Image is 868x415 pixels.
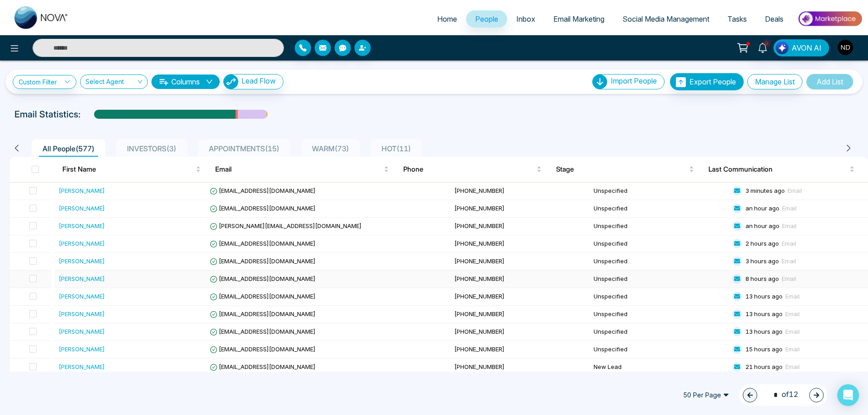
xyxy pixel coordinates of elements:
td: Unspecified [590,306,729,323]
span: an hour ago [745,205,779,212]
img: Market-place.gif [797,9,863,29]
span: 15 hours ago [745,345,783,353]
a: 9 [752,39,774,55]
span: Email [782,222,797,229]
div: [PERSON_NAME] [59,362,105,371]
span: 50 Per Page [677,388,736,402]
span: [PHONE_NUMBER] [454,257,505,265]
img: Lead Flow [776,42,788,54]
td: Unspecified [590,182,729,200]
span: [EMAIL_ADDRESS][DOMAIN_NAME] [210,345,316,353]
span: [PERSON_NAME][EMAIL_ADDRESS][DOMAIN_NAME] [210,222,362,229]
td: Unspecified [590,341,729,359]
span: down [206,78,213,85]
a: Social Media Management [613,10,718,28]
span: 21 hours ago [745,363,783,370]
span: Inbox [516,14,535,23]
td: New Lead [590,359,729,376]
span: [PHONE_NUMBER] [454,363,505,370]
button: Manage List [747,74,802,89]
div: [PERSON_NAME] [59,239,105,248]
span: All People ( 577 ) [39,144,98,153]
div: [PERSON_NAME] [59,204,105,213]
span: [EMAIL_ADDRESS][DOMAIN_NAME] [210,205,316,212]
span: Email [782,205,797,212]
span: Email [785,363,800,370]
span: 3 hours ago [745,257,779,265]
a: Inbox [507,10,544,28]
div: [PERSON_NAME] [59,309,105,318]
th: First Name [55,157,208,182]
span: [EMAIL_ADDRESS][DOMAIN_NAME] [210,275,316,282]
span: AVON AI [792,42,821,53]
span: APPOINTMENTS ( 15 ) [205,144,283,153]
a: Tasks [718,10,756,28]
a: Custom Filter [13,75,76,89]
span: Import People [611,76,657,85]
span: Tasks [727,14,747,23]
span: 9 [763,39,771,47]
span: Email [785,293,800,300]
span: 3 minutes ago [745,187,785,194]
span: People [475,14,498,23]
span: of 12 [768,389,798,401]
span: Export People [689,77,736,86]
div: [PERSON_NAME] [59,327,105,336]
button: Lead Flow [223,74,283,89]
span: Email [785,345,800,353]
span: [EMAIL_ADDRESS][DOMAIN_NAME] [210,257,316,265]
th: Email [208,157,396,182]
span: 2 hours ago [745,240,779,247]
span: Email [782,275,796,282]
th: Stage [549,157,702,182]
div: [PERSON_NAME] [59,186,105,195]
span: [EMAIL_ADDRESS][DOMAIN_NAME] [210,310,316,317]
span: Social Media Management [623,14,709,23]
div: Open Intercom Messenger [837,384,859,406]
span: Last Communication [708,164,848,175]
th: Last Communication [701,157,868,182]
span: Email [785,328,800,335]
span: [EMAIL_ADDRESS][DOMAIN_NAME] [210,187,316,194]
span: Email [785,310,800,317]
span: 13 hours ago [745,310,783,317]
a: Email Marketing [544,10,613,28]
td: Unspecified [590,253,729,270]
span: [PHONE_NUMBER] [454,240,505,247]
span: Email [782,240,796,247]
span: [PHONE_NUMBER] [454,205,505,212]
a: Deals [756,10,793,28]
span: [PHONE_NUMBER] [454,275,505,282]
span: Email [782,257,796,265]
div: [PERSON_NAME] [59,221,105,230]
th: Phone [396,157,549,182]
div: [PERSON_NAME] [59,256,105,266]
span: 13 hours ago [745,328,783,335]
button: AVON AI [774,39,829,56]
td: Unspecified [590,270,729,288]
span: First Name [62,164,194,175]
span: WARM ( 73 ) [308,144,353,153]
span: Phone [403,164,535,175]
span: [PHONE_NUMBER] [454,310,505,317]
span: [EMAIL_ADDRESS][DOMAIN_NAME] [210,363,316,370]
button: Export People [670,73,744,90]
span: 13 hours ago [745,293,783,300]
a: People [466,10,507,28]
span: [PHONE_NUMBER] [454,293,505,300]
td: Unspecified [590,235,729,253]
img: User Avatar [838,40,853,55]
a: Home [428,10,466,28]
img: Lead Flow [224,75,238,89]
span: Email [788,187,802,194]
span: Home [437,14,457,23]
span: Deals [765,14,783,23]
span: INVESTORS ( 3 ) [123,144,180,153]
span: [EMAIL_ADDRESS][DOMAIN_NAME] [210,240,316,247]
span: 8 hours ago [745,275,779,282]
span: Email Marketing [553,14,604,23]
span: Email [215,164,382,175]
button: Columnsdown [151,75,220,89]
span: Lead Flow [241,76,276,85]
td: Unspecified [590,200,729,218]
